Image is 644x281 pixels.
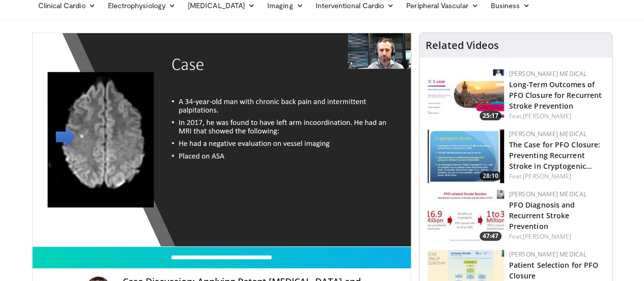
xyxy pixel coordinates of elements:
[509,112,604,121] div: Feat.
[480,111,501,120] span: 25:17
[509,250,587,259] a: [PERSON_NAME] Medical
[509,190,587,198] a: [PERSON_NAME] Medical
[428,69,504,123] img: f490beef-ff7f-4172-99d9-ce2b54246e3d.150x105_q85_crop-smart_upscale.jpg
[428,190,504,243] img: 67cc544c-97a4-4271-82bf-fec80a392f0c.150x105_q85_crop-smart_upscale.jpg
[428,69,504,123] a: 25:17
[428,130,504,183] img: de2dff99-51e3-4594-8c18-215754d66b37.150x105_q85_crop-smart_upscale.jpg
[509,200,575,231] a: PFO Diagnosis and Recurrent Stroke Prevention
[523,172,571,181] a: [PERSON_NAME]
[509,130,587,138] a: [PERSON_NAME] Medical
[509,172,604,181] div: Feat.
[428,130,504,183] a: 28:10
[426,39,499,52] h4: Related Videos
[33,33,411,247] video-js: Video Player
[509,260,599,280] a: Patient Selection for PFO Closure
[480,232,501,241] span: 47:47
[509,69,587,78] a: [PERSON_NAME] Medical
[428,190,504,243] a: 47:47
[523,112,571,120] a: [PERSON_NAME]
[509,80,602,111] a: Long-Term Outcomes of PFO Closure for Recurrent Stroke Prevention
[523,232,571,241] a: [PERSON_NAME]
[480,171,501,181] span: 28:10
[509,232,604,241] div: Feat.
[509,140,601,171] a: The Case for PFO Closure: Preventing Recurrent Stroke in Cryptogenic…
